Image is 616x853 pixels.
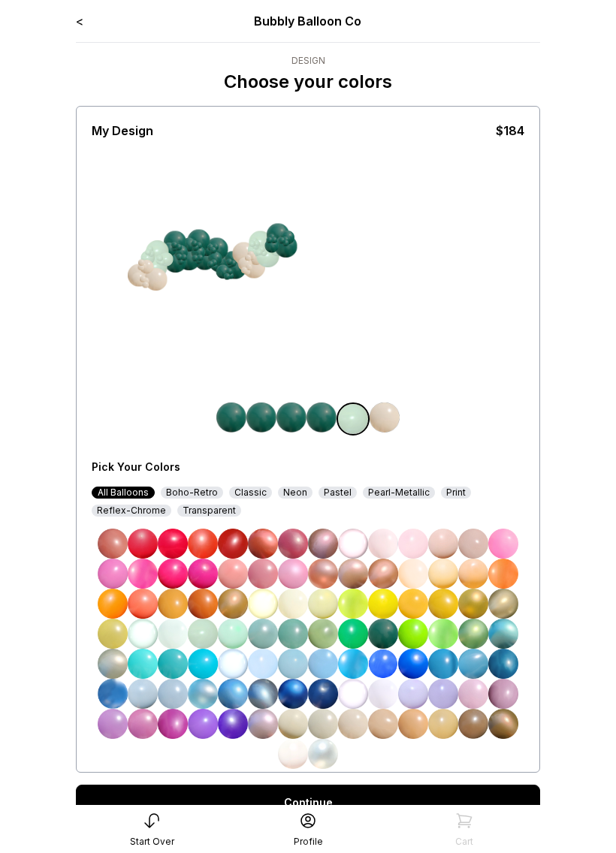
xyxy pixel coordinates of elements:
[496,122,524,140] div: $184
[229,487,272,499] div: Classic
[224,70,392,94] p: Choose your colors
[278,487,313,499] div: Neon
[319,487,357,499] div: Pastel
[130,836,174,848] div: Start Over
[363,487,435,499] div: Pearl-Metallic
[455,836,473,848] div: Cart
[92,487,155,499] div: All Balloons
[92,460,352,475] div: Pick Your Colors
[441,487,471,499] div: Print
[294,836,323,848] div: Profile
[169,12,448,30] div: Bubbly Balloon Co
[161,487,223,499] div: Boho-Retro
[224,55,392,67] div: Design
[76,785,540,821] a: Continue
[92,122,153,140] div: My Design
[92,505,171,517] div: Reflex-Chrome
[76,14,83,29] a: <
[177,505,241,517] div: Transparent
